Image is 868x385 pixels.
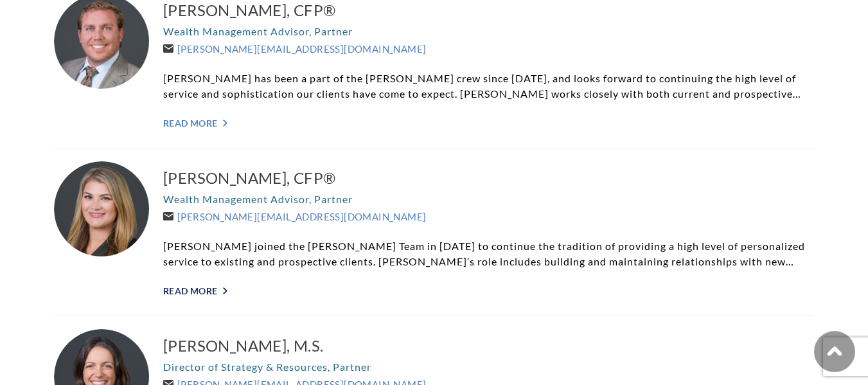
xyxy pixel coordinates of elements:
p: [PERSON_NAME] has been a part of the [PERSON_NAME] crew since [DATE], and looks forward to contin... [163,71,814,102]
p: [PERSON_NAME] joined the [PERSON_NAME] Team in [DATE] to continue the tradition of providing a hi... [163,238,814,269]
a: [PERSON_NAME][EMAIL_ADDRESS][DOMAIN_NAME] [163,43,426,55]
a: [PERSON_NAME], CFP® [163,168,814,188]
p: Wealth Management Advisor, Partner [163,192,814,207]
a: [PERSON_NAME], M.S. [163,336,814,356]
p: Director of Strategy & Resources, Partner [163,359,814,375]
a: Read More "> [163,118,814,129]
a: [PERSON_NAME][EMAIL_ADDRESS][DOMAIN_NAME] [163,211,426,222]
a: Read More "> [163,285,814,296]
p: Wealth Management Advisor, Partner [163,24,814,39]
